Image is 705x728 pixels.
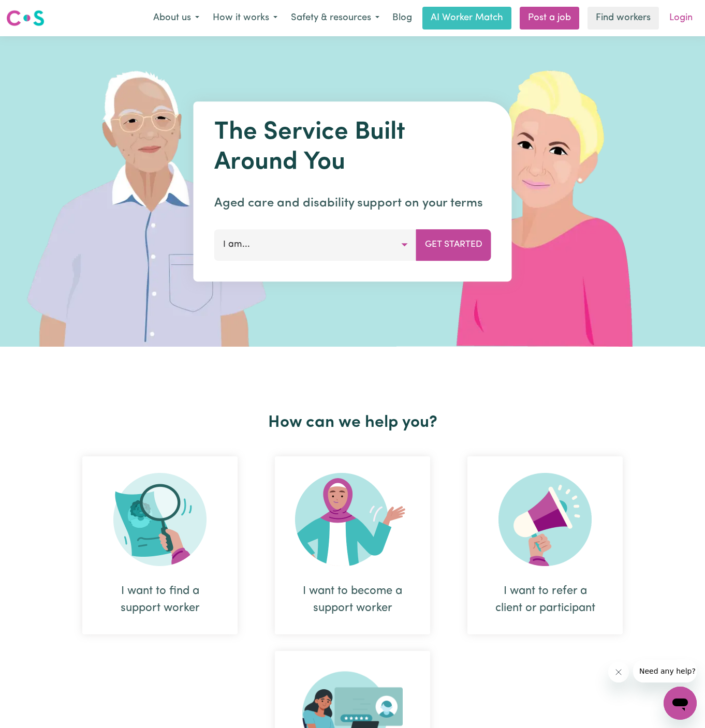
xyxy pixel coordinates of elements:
[633,660,697,682] iframe: Message from company
[146,7,206,29] button: About us
[295,473,410,566] img: Become Worker
[467,456,623,634] div: I want to refer a client or participant
[520,7,579,29] a: Post a job
[206,7,284,29] button: How it works
[664,687,697,720] iframe: Button to launch messaging window
[214,118,491,177] h1: The Service Built Around You
[275,456,430,634] div: I want to become a support worker
[422,7,511,29] a: AI Worker Match
[498,473,592,566] img: Refer
[608,662,629,682] iframe: Close message
[113,473,207,566] img: Search
[107,583,213,617] div: I want to find a support worker
[64,413,641,433] h2: How can we help you?
[587,7,659,29] a: Find workers
[214,194,491,213] p: Aged care and disability support on your terms
[6,9,45,27] img: Careseekers logo
[386,7,418,29] a: Blog
[284,7,386,29] button: Safety & resources
[492,583,598,617] div: I want to refer a client or participant
[6,6,45,30] a: Careseekers logo
[214,229,417,260] button: I am...
[663,7,699,29] a: Login
[82,456,238,634] div: I want to find a support worker
[416,229,491,260] button: Get Started
[300,583,405,617] div: I want to become a support worker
